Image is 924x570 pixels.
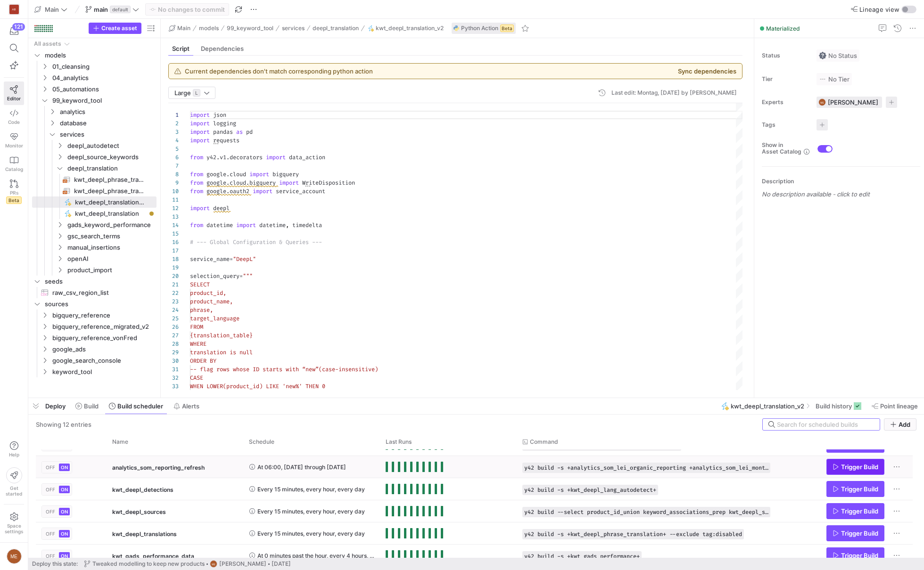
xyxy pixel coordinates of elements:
div: Press SPACE to select this row. [32,72,157,83]
span: WHEN LOWER(product_id) LIKE 'new%' THEN 0 [190,383,325,390]
span: translation is null [190,349,253,356]
span: Trigger Build [841,529,878,537]
span: sources [45,299,155,309]
span: google_ads [52,344,155,355]
span: y42 build -s +analytics_som_lei_organic_reporting +analytics_som_lei_monthly_reporting +analytics... [524,464,768,471]
span: 04_analytics [52,73,155,83]
span: Build scheduler [117,402,163,410]
div: 23 [168,297,179,306]
span: # --- Global Configuration & Queries --- [190,238,322,246]
span: Status [762,52,809,59]
div: Press SPACE to select this row. [32,332,157,343]
span: models [199,25,219,32]
div: Press SPACE to select this row. [36,456,913,478]
div: 6 [168,153,179,162]
span: manual_insertions [67,242,155,253]
span: import [253,187,272,195]
span: PRs [10,190,18,195]
span: Every 15 minutes, every hour, every day [257,500,365,522]
span: import [190,137,210,144]
span: from [190,171,203,178]
div: 32 [168,374,179,382]
div: Press SPACE to select this row. [32,298,157,309]
a: kwt_deepl_translation​​​​​ [32,208,157,219]
div: 20 [168,272,179,280]
div: 26 [168,323,179,331]
span: WriteDisposition [302,179,355,187]
div: Press SPACE to select this row. [32,366,157,377]
span: SELECT [190,281,210,288]
span: = [230,255,233,263]
button: Build history [811,398,866,414]
button: No tierNo Tier [817,73,852,85]
span: service_account [276,187,325,195]
span: ON [61,487,68,492]
button: 99_keyword_tool [224,23,276,34]
div: Press SPACE to select this row. [32,343,157,355]
div: 9 [168,179,179,187]
span: Python Action [461,25,498,32]
div: AB [9,5,19,14]
span: [PERSON_NAME] [828,98,878,106]
button: kwt_deepl_translation_v2 [365,23,446,34]
div: 12 [168,204,179,212]
span: google [206,171,226,178]
span: Space settings [5,523,23,534]
button: 121 [4,23,24,40]
div: 7 [168,162,179,170]
a: Monitor [4,129,24,152]
span: product_import [67,265,155,276]
span: [PERSON_NAME] [219,561,266,567]
p: No description available - click to edit [762,190,920,198]
span: kwt_deepl_phrase_translation​​​​​​​​​​ [74,186,146,196]
span: google_search_console [52,355,155,366]
div: 2 [168,119,179,128]
span: import [279,179,299,187]
span: Tweaked modelling to keep new products [92,561,205,567]
div: Press SPACE to select this row. [32,83,157,95]
div: Press SPACE to select this row. [32,95,157,106]
button: Add [884,418,916,431]
a: kwt_deepl_translation_v2​​​​​ [32,196,157,208]
span: analytics [60,106,155,117]
span: Beta [6,196,22,204]
span: openAI [67,253,155,264]
span: = [239,272,243,280]
div: 31 [168,365,179,374]
span: deepl_source_keywords [67,152,155,163]
span: No Tier [819,75,850,83]
span: gads_keyword_performance [67,220,155,230]
span: y42 build -s +kwt_deepl_lang_autodetect+ [524,487,656,493]
span: import [190,120,210,127]
span: keyword_tool [52,366,155,377]
div: ME [7,549,22,564]
div: Press SPACE to select this row. [32,196,157,208]
div: All assets [34,41,61,47]
div: 15 [168,229,179,238]
span: OFF [46,487,55,492]
div: Press SPACE to select this row. [32,106,157,117]
div: 21 [168,280,179,289]
div: 3 [168,128,179,136]
span: Build [84,402,99,410]
button: models [197,23,221,34]
span: kwt_deepl_translation_v2 [376,25,444,32]
span: deepl_translation [313,25,359,32]
span: , [286,221,289,229]
span: ON [61,553,68,559]
button: ME [4,546,24,566]
span: raw_csv_region_list​​​​​​ [52,287,146,298]
div: Last edit: Montag, [DATE] by [PERSON_NAME] [611,90,737,96]
span: FROM [190,323,203,331]
span: main [94,6,108,13]
button: Main [166,23,193,34]
a: PRsBeta [4,176,24,208]
span: ON [61,531,68,537]
span: requests [213,137,239,144]
div: Press SPACE to select this row. [32,38,157,49]
div: 11 [168,195,179,204]
span: Main [177,25,190,32]
div: Press SPACE to select this row. [32,321,157,332]
span: ON [61,509,68,514]
div: 27 [168,331,179,340]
